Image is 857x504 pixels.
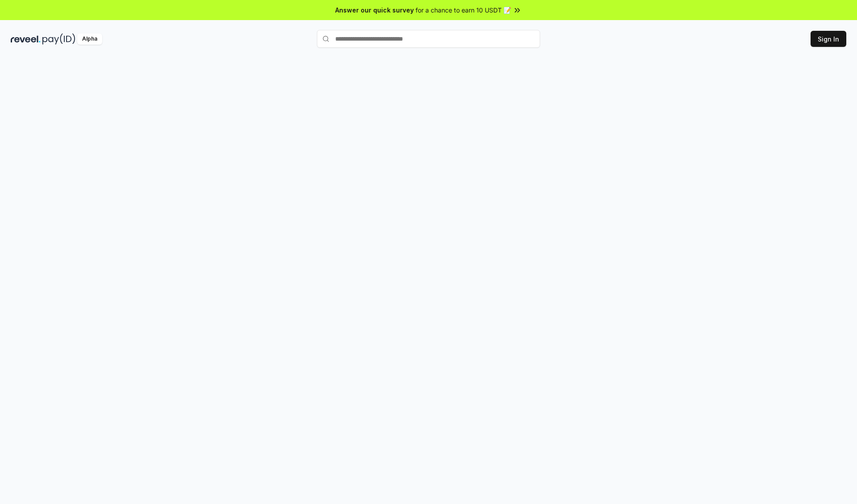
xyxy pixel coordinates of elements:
button: Sign In [811,31,846,47]
img: reveel_dark [11,33,41,45]
span: Answer our quick survey [335,5,414,15]
img: pay_id [42,33,75,45]
div: Alpha [77,33,102,45]
span: for a chance to earn 10 USDT 📝 [416,5,511,15]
